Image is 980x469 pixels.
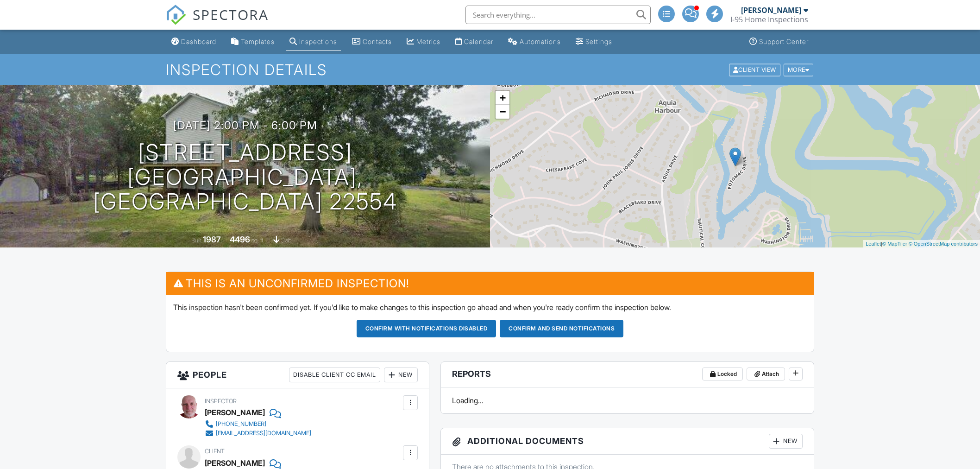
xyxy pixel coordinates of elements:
div: New [769,434,803,449]
a: Automations (Advanced) [504,33,565,51]
a: Inspections [286,33,341,51]
div: Support Center [759,38,809,45]
a: Contacts [348,33,396,51]
button: Confirm and send notifications [500,320,623,337]
h3: People [166,362,429,388]
span: SPECTORA [193,5,269,24]
a: [PHONE_NUMBER] [205,419,311,429]
a: Client View [728,66,783,73]
div: 4496 [230,234,250,244]
a: Templates [227,33,278,51]
span: sq. ft. [251,237,264,244]
a: Dashboard [168,33,220,51]
a: [EMAIL_ADDRESS][DOMAIN_NAME] [205,429,311,438]
p: This inspection hasn't been confirmed yet. If you'd like to make changes to this inspection go ah... [173,302,807,312]
a: Settings [572,33,616,51]
div: Disable Client CC Email [289,368,380,382]
div: Contacts [363,38,392,45]
div: [PERSON_NAME] [205,406,265,419]
div: I-95 Home Inspections [730,15,808,24]
a: © OpenStreetMap contributors [909,241,978,247]
a: Leaflet [866,241,881,247]
h3: [DATE] 2:00 pm - 6:00 pm [173,119,317,132]
div: | [863,240,980,248]
span: slab [281,237,291,244]
h1: Inspection Details [166,62,814,78]
a: Calendar [452,33,497,51]
span: Client [205,448,225,455]
div: New [384,368,418,382]
img: The Best Home Inspection Software - Spectora [166,5,186,25]
div: Metrics [416,38,440,45]
input: Search everything... [465,6,651,24]
div: Dashboard [181,38,216,45]
div: [PERSON_NAME] [741,6,801,15]
div: Settings [585,38,612,45]
a: Support Center [746,33,812,51]
a: Zoom out [496,105,509,119]
div: [PHONE_NUMBER] [216,420,266,428]
div: 1987 [203,234,221,244]
a: Metrics [403,33,444,51]
span: Inspector [205,398,237,405]
span: Built [191,237,201,244]
h3: This is an Unconfirmed Inspection! [166,272,814,295]
a: © MapTiler [882,241,907,247]
div: Calendar [464,38,493,45]
a: Zoom in [496,91,509,105]
div: [EMAIL_ADDRESS][DOMAIN_NAME] [216,430,311,437]
a: SPECTORA [166,13,269,32]
div: More [784,63,814,76]
h1: [STREET_ADDRESS] [GEOGRAPHIC_DATA], [GEOGRAPHIC_DATA] 22554 [15,140,475,214]
div: Automations [520,38,561,45]
h3: Additional Documents [441,428,814,455]
div: Client View [729,63,780,76]
button: Confirm with notifications disabled [357,320,496,337]
div: Templates [241,38,275,45]
div: Inspections [299,38,337,45]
